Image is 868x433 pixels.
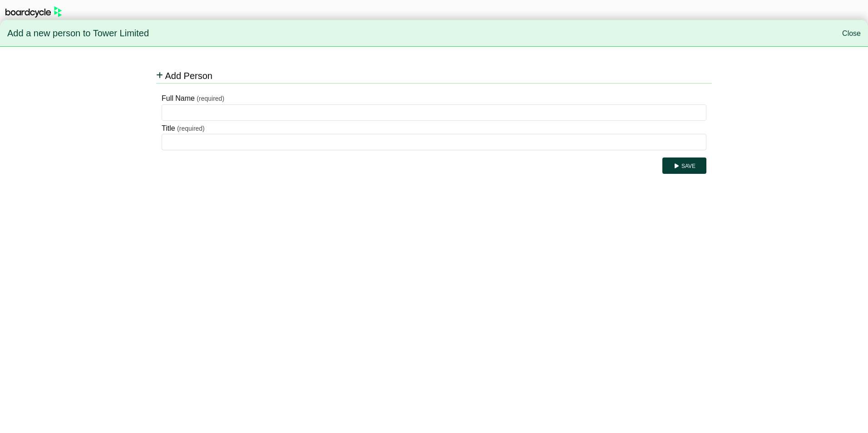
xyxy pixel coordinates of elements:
[5,6,62,18] img: BoardcycleBlackGreen-aaafeed430059cb809a45853b8cf6d952af9d84e6e89e1f1685b34bfd5cb7d64.svg
[842,30,861,37] a: Close
[165,71,212,81] span: Add Person
[162,123,175,134] label: Title
[197,95,224,102] small: (required)
[662,157,706,174] button: Save
[162,93,195,104] label: Full Name
[177,125,205,132] small: (required)
[7,24,149,43] span: Add a new person to Tower Limited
